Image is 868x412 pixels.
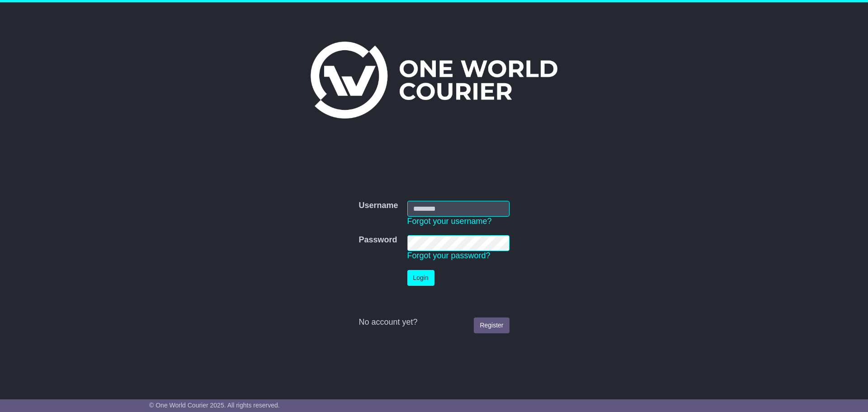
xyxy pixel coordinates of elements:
span: © One World Courier 2025. All rights reserved. [149,402,280,409]
label: Password [359,235,397,245]
button: Login [407,270,434,286]
a: Forgot your password? [407,251,491,260]
img: One World [311,42,557,118]
div: No account yet? [359,317,509,327]
a: Register [474,317,509,333]
label: Username [359,201,398,211]
a: Forgot your username? [407,217,492,226]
